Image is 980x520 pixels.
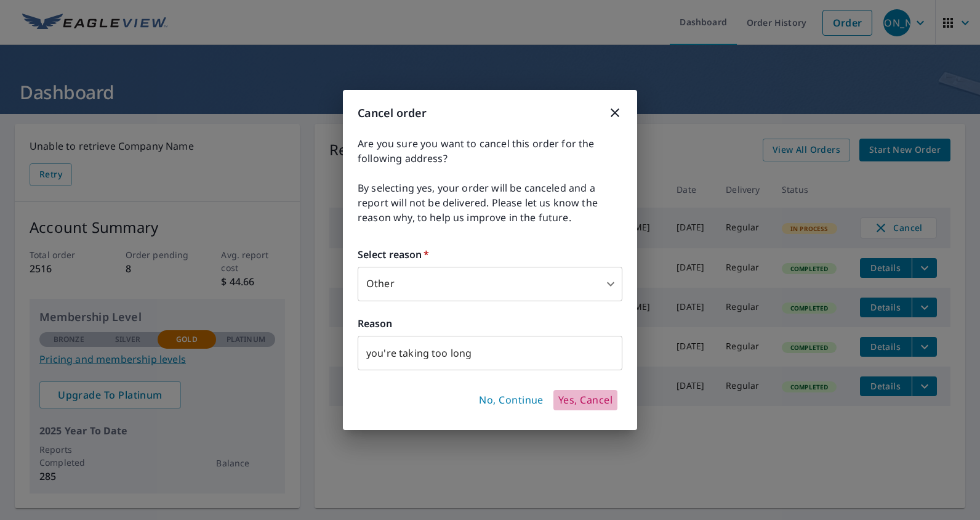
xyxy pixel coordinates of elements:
[358,105,622,121] h3: Cancel order
[358,136,622,166] span: Are you sure you want to cancel this order for the following address?
[358,316,622,331] label: Reason
[474,390,548,411] button: No, Continue
[553,390,617,411] button: Yes, Cancel
[358,247,622,262] label: Select reason
[558,394,612,407] span: Yes, Cancel
[358,267,622,301] div: Other
[358,181,622,225] span: By selecting yes, your order will be canceled and a report will not be delivered. Please let us k...
[479,394,544,407] span: No, Continue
